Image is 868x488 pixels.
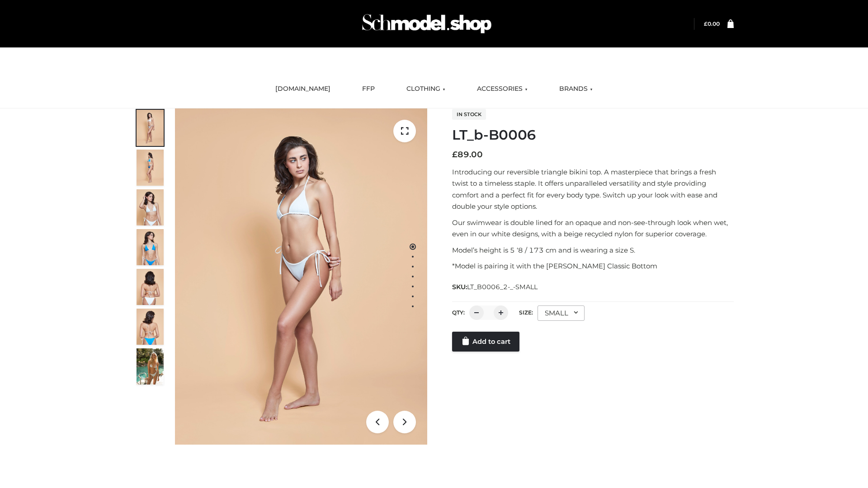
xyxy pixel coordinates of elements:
label: Size: [519,309,533,316]
a: Add to cart [452,332,519,352]
img: ArielClassicBikiniTop_CloudNine_AzureSky_OW114ECO_8-scaled.jpg [137,309,164,345]
p: Model’s height is 5 ‘8 / 173 cm and is wearing a size S. [452,244,734,256]
span: £ [704,20,708,27]
span: In stock [452,109,486,120]
img: Schmodel Admin 964 [359,6,495,42]
h1: LT_b-B0006 [452,127,734,143]
bdi: 0.00 [704,20,720,27]
span: SKU: [452,282,538,292]
img: ArielClassicBikiniTop_CloudNine_AzureSky_OW114ECO_4-scaled.jpg [137,229,164,265]
p: Our swimwear is double lined for an opaque and non-see-through look when wet, even in our white d... [452,217,734,240]
a: £0.00 [704,20,720,27]
img: ArielClassicBikiniTop_CloudNine_AzureSky_OW114ECO_7-scaled.jpg [137,269,164,305]
img: ArielClassicBikiniTop_CloudNine_AzureSky_OW114ECO_3-scaled.jpg [137,189,164,225]
a: BRANDS [552,79,599,99]
span: LT_B0006_2-_-SMALL [467,283,538,291]
a: [DOMAIN_NAME] [269,79,337,99]
div: SMALL [538,305,585,321]
img: ArielClassicBikiniTop_CloudNine_AzureSky_OW114ECO_2-scaled.jpg [137,150,164,186]
label: QTY: [452,309,465,316]
a: CLOTHING [400,79,452,99]
p: Introducing our reversible triangle bikini top. A masterpiece that brings a fresh twist to a time... [452,166,734,212]
img: Arieltop_CloudNine_AzureSky2.jpg [137,348,164,385]
span: £ [452,150,458,160]
a: ACCESSORIES [470,79,534,99]
a: FFP [355,79,382,99]
img: ArielClassicBikiniTop_CloudNine_AzureSky_OW114ECO_1-scaled.jpg [137,110,164,146]
img: ArielClassicBikiniTop_CloudNine_AzureSky_OW114ECO_1 [175,108,427,445]
bdi: 89.00 [452,150,483,160]
p: *Model is pairing it with the [PERSON_NAME] Classic Bottom [452,260,734,272]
